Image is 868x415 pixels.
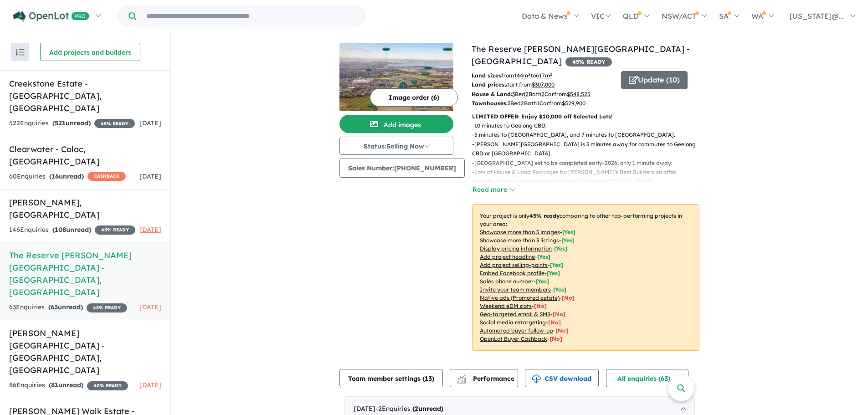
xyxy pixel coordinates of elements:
button: Update (10) [621,71,688,89]
b: 45 % ready [529,212,560,219]
span: [ Yes ] [547,270,560,277]
span: - 2 Enquir ies [375,405,443,413]
p: - Nearby primary and secondary schools, including [PERSON_NAME][GEOGRAPHIC_DATA], [GEOGRAPHIC_DAT... [472,177,707,195]
u: 2 [521,100,524,107]
span: 108 [55,225,66,234]
img: line-chart.svg [457,374,466,379]
span: [US_STATE]@... [790,11,844,20]
img: download icon [532,374,541,384]
img: The Reserve Armstrong Creek Estate - Charlemont [339,43,453,111]
h5: [PERSON_NAME][GEOGRAPHIC_DATA] - [GEOGRAPHIC_DATA] , [GEOGRAPHIC_DATA] [9,327,161,376]
button: Status:Selling Now [339,137,453,155]
button: Team member settings (13) [339,369,443,387]
div: 60 Enquir ies [9,171,126,182]
p: - [PERSON_NAME][GEOGRAPHIC_DATA] is 3 minutes away for commutes to Geelong CBD or [GEOGRAPHIC_DATA]. [472,140,707,159]
span: 13 [425,374,432,383]
button: Read more [472,184,515,195]
img: sort.svg [15,49,25,56]
u: Add project headline [480,253,535,260]
u: Social media retargeting [480,319,546,326]
span: [ Yes ] [561,237,575,244]
span: [No] [534,302,547,309]
button: Image order (6) [370,88,458,107]
span: [DATE] [139,119,161,127]
u: 2 [541,91,544,97]
p: from [472,71,614,80]
p: start from [472,80,614,89]
u: $ 548,525 [567,91,591,97]
p: Your project is only comparing to other top-performing projects in your area: - - - - - - - - - -... [472,204,699,351]
strong: ( unread) [412,405,443,413]
p: LIMITED OFFER: Enjoy $10,000 off Selected Lots! [472,112,699,121]
span: [No] [553,311,565,318]
span: 45 % READY [94,119,135,128]
u: Embed Facebook profile [480,270,544,277]
p: - Lots of House & Land Packages by [PERSON_NAME]'s Best Builders on offer. [472,168,707,177]
span: to [530,72,552,79]
u: 3 [512,91,515,97]
span: [No] [548,319,561,326]
span: 521 [55,119,66,127]
a: The Reserve [PERSON_NAME][GEOGRAPHIC_DATA] - [GEOGRAPHIC_DATA] [472,44,690,67]
b: Townhouses: [472,100,508,107]
span: [ Yes ] [554,245,567,252]
u: 1 [537,100,539,107]
u: Weekend eDM slots [480,302,532,309]
button: Sales Number:[PHONE_NUMBER] [339,159,465,178]
strong: ( unread) [49,172,84,180]
u: Add project selling-points [480,261,548,268]
u: 3 [508,100,510,107]
span: [DATE] [139,225,161,234]
u: Sales phone number [480,278,534,285]
p: - 10 minutes to Geelong CBD. [472,121,707,130]
u: Native ads (Promoted estate) [480,294,560,301]
span: Performance [458,374,514,383]
button: All enquiries (63) [606,369,688,387]
span: [No] [550,335,562,342]
span: [ Yes ] [537,253,550,260]
span: 40 % READY [87,381,128,390]
b: Land prices [472,81,504,88]
u: 617 m [536,72,552,79]
span: CASHBACK [87,172,126,181]
span: [ Yes ] [553,286,566,293]
span: [DATE] [139,381,161,389]
p: Bed Bath Car from [472,90,614,99]
span: [ Yes ] [550,261,563,268]
span: 45 % READY [565,57,612,67]
img: Openlot PRO Logo White [13,11,89,22]
span: [DATE] [139,172,161,180]
button: CSV download [525,369,599,387]
strong: ( unread) [52,225,91,234]
u: Invite your team members [480,286,551,293]
span: 16 [51,172,59,180]
p: - 5 minutes to [GEOGRAPHIC_DATA], and 7 minutes to [GEOGRAPHIC_DATA]. [472,130,707,139]
span: [DATE] [139,303,161,311]
span: [ Yes ] [536,278,549,285]
button: Add projects and builders [40,43,140,61]
u: Showcase more than 3 images [480,229,560,236]
sup: 2 [528,72,530,77]
button: Add images [339,115,453,133]
h5: [PERSON_NAME] , [GEOGRAPHIC_DATA] [9,196,161,221]
u: 144 m [514,72,530,79]
h5: The Reserve [PERSON_NAME][GEOGRAPHIC_DATA] - [GEOGRAPHIC_DATA] , [GEOGRAPHIC_DATA] [9,249,161,298]
div: 86 Enquir ies [9,380,128,391]
img: bar-chart.svg [457,378,466,384]
div: 63 Enquir ies [9,302,127,313]
button: Performance [450,369,518,387]
strong: ( unread) [52,119,91,127]
span: [No] [562,294,575,301]
u: 2 [525,91,529,97]
span: 81 [51,381,58,389]
u: Geo-targeted email & SMS [480,311,550,318]
span: [ Yes ] [562,229,575,236]
p: - [GEOGRAPHIC_DATA] set to be completed early-2026, only 1 minute away. [472,159,707,168]
div: 146 Enquir ies [9,225,135,236]
strong: ( unread) [49,381,83,389]
h5: Clearwater - Colac , [GEOGRAPHIC_DATA] [9,143,161,168]
u: Showcase more than 3 listings [480,237,559,244]
b: Land sizes [472,72,501,79]
span: 63 [51,303,58,311]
